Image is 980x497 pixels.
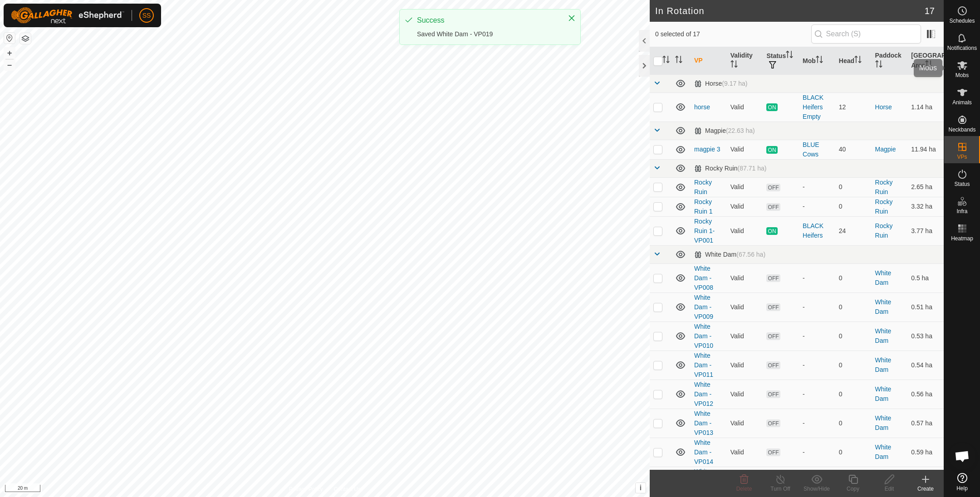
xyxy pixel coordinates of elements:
span: 0 selected of 17 [655,29,811,39]
a: horse [694,103,710,111]
p-sorticon: Activate to sort [816,57,823,64]
a: White Dam [875,269,892,286]
a: White Dam - VP012 [694,381,713,407]
td: 0 [835,409,872,438]
a: White Dam - VP015 [694,468,713,494]
a: Rocky Ruin [875,198,893,215]
p-sorticon: Activate to sort [675,57,682,64]
a: Rocky Ruin 1-VP001 [694,218,715,244]
div: - [803,419,832,428]
th: Mob [799,47,835,75]
p-sorticon: Activate to sort [662,57,670,64]
div: BLACK Heifers Empty [803,93,832,122]
span: (87.71 ha) [738,165,767,172]
a: Privacy Policy [289,485,323,493]
div: - [803,273,832,283]
td: Valid [727,409,763,438]
div: White Dam [694,251,765,258]
p-sorticon: Activate to sort [875,62,882,69]
div: BLACK Heifers [803,221,832,240]
td: 3.32 ha [907,197,944,216]
a: White Dam - VP014 [694,439,713,465]
div: - [803,331,832,341]
span: OFF [766,203,780,211]
span: Help [956,486,968,491]
td: Valid [727,93,763,122]
span: OFF [766,448,780,456]
td: 0.53 ha [907,322,944,351]
span: OFF [766,361,780,369]
a: Contact Us [334,485,361,493]
a: Rocky Ruin 1 [694,198,712,215]
img: Gallagher Logo [11,7,124,24]
th: [GEOGRAPHIC_DATA] Area [907,47,944,75]
td: Valid [727,197,763,216]
span: Animals [952,100,972,105]
span: OFF [766,184,780,191]
h2: In Rotation [655,5,925,16]
div: Success [417,15,559,26]
a: White Dam - VP009 [694,294,713,320]
p-sorticon: Activate to sort [786,52,793,59]
td: 0 [835,263,872,292]
div: Copy [835,485,871,493]
div: Show/Hide [799,485,835,493]
span: SS [142,11,151,20]
span: OFF [766,419,780,427]
th: Head [835,47,872,75]
div: - [803,302,832,312]
button: – [4,59,15,70]
button: i [636,483,646,493]
td: 11.94 ha [907,140,944,159]
span: VPs [957,154,967,160]
a: White Dam - VP013 [694,410,713,436]
span: Status [954,181,970,187]
td: Valid [727,380,763,409]
a: White Dam - VP008 [694,265,713,291]
a: Magpie [875,146,896,153]
td: Valid [727,177,763,197]
a: White Dam [875,443,892,460]
td: 0.5 ha [907,263,944,292]
td: 1.14 ha [907,93,944,122]
td: 0 [835,438,872,467]
span: OFF [766,390,780,398]
span: Mobs [955,73,969,78]
span: OFF [766,303,780,311]
div: Edit [871,485,907,493]
a: White Dam [875,385,892,402]
a: White Dam - VP010 [694,323,713,349]
span: i [640,484,642,492]
a: White Dam - VP011 [694,352,713,378]
span: Heatmap [951,236,973,241]
div: BLUE Cows [803,140,832,159]
a: White Dam [875,414,892,431]
span: OFF [766,332,780,340]
div: - [803,202,832,211]
button: Map Layers [20,33,31,44]
td: 2.65 ha [907,177,944,197]
td: 0 [835,177,872,197]
td: 0.51 ha [907,292,944,322]
span: Schedules [949,18,975,24]
td: 0 [835,322,872,351]
p-sorticon: Activate to sort [730,62,738,69]
div: Turn Off [762,485,799,493]
span: (22.63 ha) [726,127,755,134]
td: 0.59 ha [907,438,944,467]
a: magpie 3 [694,146,720,153]
td: 3.77 ha [907,216,944,245]
span: 17 [925,4,935,18]
input: Search (S) [811,24,921,44]
div: Horse [694,80,747,88]
span: Infra [956,209,967,214]
td: 0 [835,351,872,380]
span: ON [766,227,777,235]
th: Status [763,47,799,75]
span: Notifications [947,45,977,51]
th: Validity [727,47,763,75]
td: 0 [835,197,872,216]
th: VP [691,47,727,75]
a: White Dam [875,327,892,344]
div: - [803,448,832,457]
